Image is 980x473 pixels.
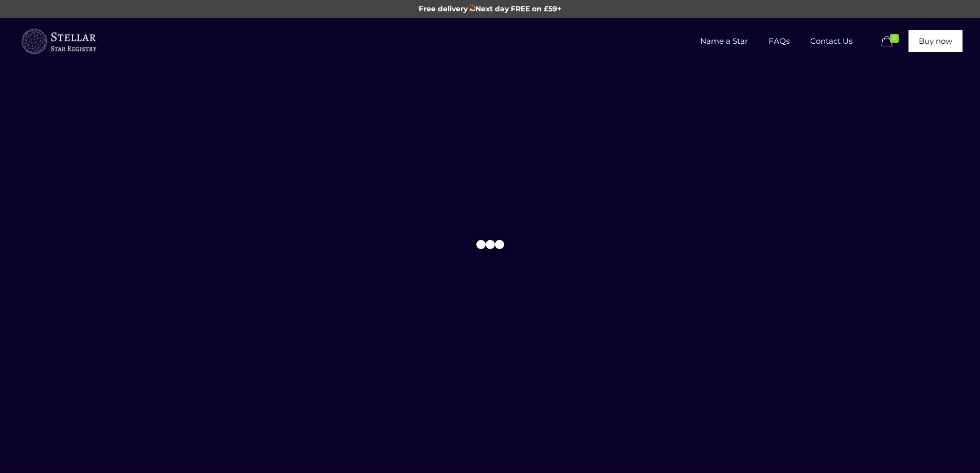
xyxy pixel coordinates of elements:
[690,26,758,57] span: Name a Star
[468,5,475,12] img: 💫
[800,26,863,57] span: Contact Us
[758,18,800,64] a: FAQs
[20,26,97,57] img: buyastar-logo-transparent
[20,18,97,64] a: Buy a Star
[879,36,903,48] a: 0
[890,34,899,43] span: 0
[758,26,800,57] span: FAQs
[419,4,562,13] span: Free delivery Next day FREE on £59+
[800,18,863,64] a: Contact Us
[908,30,963,52] a: Buy now
[690,18,758,64] a: Name a Star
